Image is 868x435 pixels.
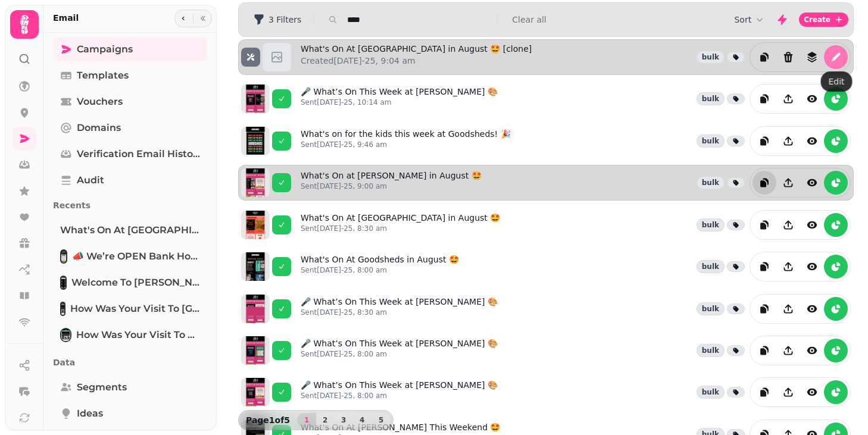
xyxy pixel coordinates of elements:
[301,181,482,191] p: Sent [DATE]-25, 9:00 am
[697,344,725,357] div: bulk
[776,87,800,111] button: Share campaign preview
[799,12,848,27] button: Create
[824,380,848,404] button: reports
[776,380,800,404] button: Share campaign preview
[77,121,121,135] span: Domains
[53,271,207,295] a: Welcome to Albert Hall - Everything you need to know about us!Welcome to [PERSON_NAME] - Everythi...
[77,147,200,161] span: Verification email history
[301,98,498,107] p: Sent [DATE]-25, 10:14 am
[753,213,776,237] button: duplicate
[301,337,498,364] a: 🎤 What’s On This Week at [PERSON_NAME] 🎨Sent[DATE]-25, 8:00 am
[61,251,66,262] img: 📣 We’re OPEN Bank Holiday Weekend! Come Celebrate With Us 🙌
[697,386,725,399] div: bulk
[241,252,270,281] img: aHR0cHM6Ly9zdGFtcGVkZS1zZXJ2aWNlLXByb2QtdGVtcGxhdGUtcHJldmlld3MuczMuZXUtd2VzdC0xLmFtYXpvbmF3cy5jb...
[800,87,824,111] button: view
[268,15,301,24] span: 3 Filters
[776,45,800,69] button: Delete
[77,173,104,187] span: Audit
[243,10,311,29] button: 3 Filters
[301,86,498,112] a: 🎤 What’s On This Week at [PERSON_NAME] 🎨Sent[DATE]-25, 10:14 am
[241,168,270,197] img: aHR0cHM6Ly9zdGFtcGVkZS1zZXJ2aWNlLXByb2QtdGVtcGxhdGUtcHJldmlld3MuczMuZXUtd2VzdC0xLmFtYXpvbmF3cy5jb...
[53,142,207,166] a: Verification email history
[297,413,391,427] nav: Pagination
[53,116,207,140] a: Domains
[241,378,270,406] img: aHR0cHM6Ly9zdGFtcGVkZS1zZXJ2aWNlLXByb2QtdGVtcGxhdGUtcHJldmlld3MuczMuZXUtd2VzdC0xLmFtYXpvbmF3cy5jb...
[70,302,200,316] span: How Was Your Visit to [GEOGRAPHIC_DATA][PERSON_NAME]? Your Feedback Helps Us Improve.
[753,129,776,153] button: duplicate
[301,391,498,400] p: Sent [DATE]-25, 8:00 am
[352,413,371,427] button: 4
[824,129,848,153] button: reports
[53,168,207,192] a: Audit
[241,295,270,323] img: aHR0cHM6Ly9zdGFtcGVkZS1zZXJ2aWNlLXByb2QtdGVtcGxhdGUtcHJldmlld3MuczMuZXUtd2VzdC0xLmFtYXpvbmF3cy5jb...
[800,171,824,195] button: view
[320,417,330,424] span: 2
[76,328,200,342] span: How Was Your Visit to Goodsheds?
[72,249,200,264] span: 📣 We’re OPEN Bank Holiday Weekend! Come Celebrate With Us 🙌
[512,14,546,26] button: Clear all
[824,45,848,69] button: edit
[776,129,800,153] button: Share campaign preview
[301,170,482,196] a: What's On at [PERSON_NAME] in August 🤩Sent[DATE]-25, 9:00 am
[824,87,848,111] button: reports
[301,379,498,405] a: 🎤 What’s On This Week at [PERSON_NAME] 🎨Sent[DATE]-25, 8:00 am
[824,339,848,362] button: reports
[241,336,270,365] img: aHR0cHM6Ly9zdGFtcGVkZS1zZXJ2aWNlLXByb2QtdGVtcGxhdGUtcHJldmlld3MuczMuZXUtd2VzdC0xLmFtYXpvbmF3cy5jb...
[800,297,824,321] button: view
[371,413,391,427] button: 5
[71,276,200,290] span: Welcome to [PERSON_NAME] - Everything you need to know about us!
[697,176,725,189] div: bulk
[800,339,824,362] button: view
[301,212,500,238] a: What's On At [GEOGRAPHIC_DATA] in August 🤩Sent[DATE]-25, 8:30 am
[301,254,459,280] a: What's On At Goodsheds in August 🤩Sent[DATE]-25, 8:00 am
[301,43,532,71] a: What's On At [GEOGRAPHIC_DATA] in August 🤩 [clone]Created[DATE]-25, 9:04 am
[77,406,103,421] span: Ideas
[301,224,500,233] p: Sent [DATE]-25, 8:30 am
[753,255,776,278] button: duplicate
[61,277,65,289] img: Welcome to Albert Hall - Everything you need to know about us!
[697,51,725,64] div: bulk
[241,85,270,113] img: aHR0cHM6Ly9zdGFtcGVkZS1zZXJ2aWNlLXByb2QtdGVtcGxhdGUtcHJldmlld3MuczMuZXUtd2VzdC0xLmFtYXpvbmF3cy5jb...
[824,297,848,321] button: reports
[53,195,207,216] p: Recents
[753,171,776,195] button: duplicate
[53,90,207,114] a: Vouchers
[697,218,725,231] div: bulk
[697,260,725,273] div: bulk
[53,37,207,61] a: Campaigns
[301,296,498,322] a: 🎤 What’s On This Week at [PERSON_NAME] 🎨Sent[DATE]-25, 8:30 am
[776,171,800,195] button: Share campaign preview
[53,64,207,87] a: Templates
[77,68,129,83] span: Templates
[316,413,335,427] button: 2
[77,95,123,109] span: Vouchers
[53,12,79,24] h2: Email
[53,297,207,321] a: How Was Your Visit to Swansea Albert Hall? Your Feedback Helps Us Improve.How Was Your Visit to [...
[339,417,348,424] span: 3
[357,417,367,424] span: 4
[61,329,70,341] img: How Was Your Visit to Goodsheds?
[776,255,800,278] button: Share campaign preview
[776,339,800,362] button: Share campaign preview
[800,45,824,69] button: revisions
[824,255,848,278] button: reports
[697,134,725,148] div: bulk
[776,213,800,237] button: Share campaign preview
[376,417,386,424] span: 5
[53,352,207,373] p: Data
[301,308,498,317] p: Sent [DATE]-25, 8:30 am
[297,413,316,427] button: 1
[77,42,133,57] span: Campaigns
[301,55,532,67] p: Created [DATE]-25, 9:04 am
[241,211,270,239] img: aHR0cHM6Ly9zdGFtcGVkZS1zZXJ2aWNlLXByb2QtdGVtcGxhdGUtcHJldmlld3MuczMuZXUtd2VzdC0xLmFtYXpvbmF3cy5jb...
[753,380,776,404] button: duplicate
[753,45,776,69] button: duplicate
[824,213,848,237] button: reports
[697,92,725,105] div: bulk
[334,413,353,427] button: 3
[824,171,848,195] button: reports
[301,140,511,149] p: Sent [DATE]-25, 9:46 am
[804,16,830,23] span: Create
[800,213,824,237] button: view
[241,414,295,426] p: Page 1 of 5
